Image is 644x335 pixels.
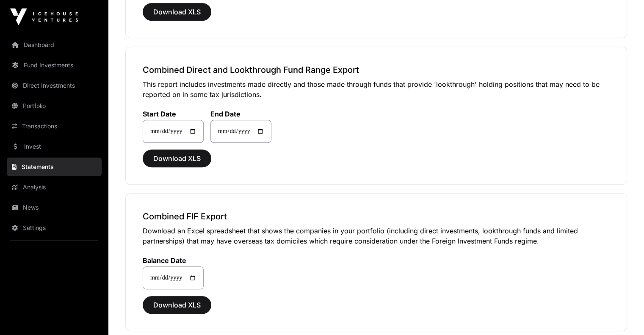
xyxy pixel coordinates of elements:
[153,153,201,163] span: Download XLS
[7,178,102,197] a: Analysis
[7,56,102,75] a: Fund Investments
[143,296,211,314] button: Download XLS
[153,7,201,17] span: Download XLS
[143,110,204,118] label: Start Date
[143,150,211,167] button: Download XLS
[7,137,102,156] a: Invest
[7,219,102,237] a: Settings
[7,117,102,136] a: Transactions
[7,76,102,95] a: Direct Investments
[210,110,271,118] label: End Date
[7,158,102,176] a: Statements
[143,226,610,246] p: Download an Excel spreadsheet that shows the companies in your portfolio (including direct invest...
[10,8,78,25] img: Icehouse Ventures Logo
[143,64,610,76] h3: Combined Direct and Lookthrough Fund Range Export
[7,36,102,54] a: Dashboard
[143,256,204,265] label: Balance Date
[153,300,201,310] span: Download XLS
[602,294,644,335] iframe: Chat Widget
[143,210,610,222] h3: Combined FIF Export
[7,97,102,115] a: Portfolio
[143,79,610,100] p: This report includes investments made directly and those made through funds that provide 'lookthr...
[7,198,102,217] a: News
[143,3,211,21] button: Download XLS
